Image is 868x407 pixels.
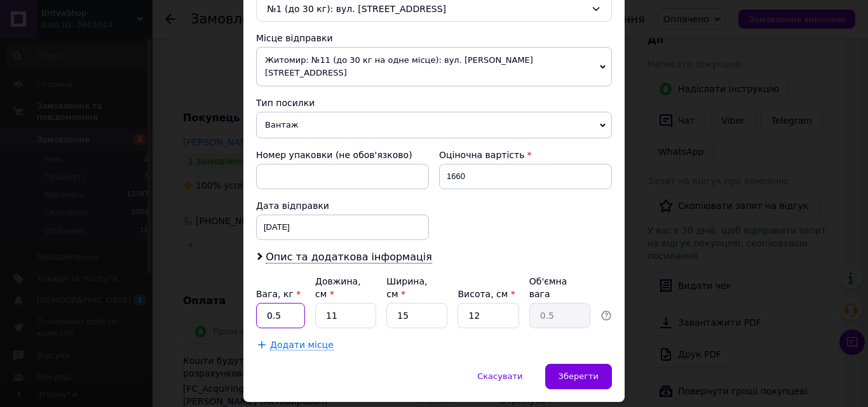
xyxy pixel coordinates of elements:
[256,112,612,138] span: Вантаж
[270,340,334,350] span: Додати місце
[386,276,427,299] label: Ширина, см
[529,275,590,300] div: Об'ємна вага
[315,276,361,299] label: Довжина, см
[256,47,612,86] span: Житомир: №11 (до 30 кг на одне місце): вул. [PERSON_NAME][STREET_ADDRESS]
[256,98,315,108] span: Тип посилки
[559,371,599,381] span: Зберегти
[439,149,612,161] div: Оціночна вартість
[458,289,515,299] label: Висота, см
[256,199,429,212] div: Дата відправки
[256,149,429,161] div: Номер упаковки (не обов'язково)
[256,289,301,299] label: Вага, кг
[256,33,333,43] span: Місце відправки
[477,371,522,381] span: Скасувати
[266,251,432,264] span: Опис та додаткова інформація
